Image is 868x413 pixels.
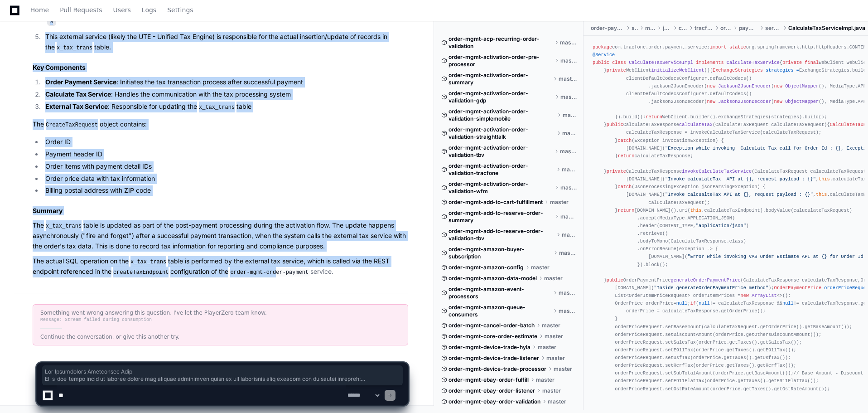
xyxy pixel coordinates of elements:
[782,301,794,306] span: null
[704,68,709,73] span: ()
[560,148,577,155] span: master
[651,68,704,73] span: initializeWebClient
[710,44,727,50] span: import
[40,309,400,316] div: Something went wrong answering this question. I've let the PlayerZero team know.
[531,264,550,271] span: master
[727,60,780,65] span: CalculateTaxService
[538,344,556,351] span: master
[785,83,819,88] span: ObjectMapper
[699,301,710,306] span: null
[607,277,623,283] span: public
[448,108,555,122] span: order-mgmt-activation-order-validation-simplemobile
[448,264,524,271] span: order-mgmt-amazon-config
[617,153,634,159] span: return
[40,333,400,340] div: Continue the conversation, or give this another try.
[448,90,553,104] span: order-mgmt-activation-order-validation-gdp
[560,93,577,101] span: master
[690,301,696,306] span: if
[796,68,799,73] span: =
[774,99,782,104] span: new
[448,199,543,206] span: order-mgmt-add-to-cart-fulfillment
[774,285,821,291] span: OrderPaymentPrice
[448,53,553,68] span: order-mgmt-activation-order-pre-processor
[45,32,408,53] p: This external service (likely the UTE - Unified Tax Engine) is responsible for the actual inserti...
[60,7,102,13] span: Pull Requests
[562,231,577,238] span: master
[593,52,615,58] span: @Service
[559,307,577,315] span: master
[448,126,555,141] span: order-mgmt-activation-order-validation-straighttalk
[782,60,802,65] span: private
[676,301,688,306] span: null
[550,199,569,206] span: master
[593,44,612,50] span: package
[559,75,577,83] span: master
[632,24,638,32] span: src
[448,162,555,177] span: order-mgmt-activation-order-validation-tracfone
[679,122,713,127] span: calculateTax
[111,268,170,277] code: createTaxEndpoint
[562,166,577,173] span: master
[43,174,408,184] li: Order price data with tax information
[448,228,555,242] span: order-mgmt-add-to-reserve-order-validation-tbv
[646,114,662,120] span: return
[559,249,577,257] span: master
[560,57,577,64] span: master
[542,322,560,329] span: master
[47,17,56,26] span: 3
[43,77,408,87] li: : Initiates the tax transaction process after successful payment
[129,258,168,266] code: x_tax_trans
[33,256,408,277] p: The actual SQL operation on the table is performed by the external tax service, which is called v...
[33,63,408,72] h2: Key Components
[448,209,553,224] span: order-mgmt-add-to-reserve-order-summary
[197,103,236,112] code: x_tax_trans
[765,24,781,32] span: service
[448,72,551,86] span: order-mgmt-activation-order-summary
[43,161,408,172] li: Order items with payment detail IDs
[645,24,655,32] span: main
[562,130,577,137] span: master
[43,89,408,100] li: : Handles the communication with the tax processing system
[774,83,782,88] span: new
[718,83,771,88] span: Jackson2JsonEncoder
[816,192,827,197] span: this
[43,102,408,112] li: : Responsible for updating the table
[30,7,49,13] span: Home
[33,220,408,252] p: The table is updated as part of the post-payment processing during the activation flow. The updat...
[33,119,408,130] p: The object contains:
[720,24,732,32] span: order
[682,169,752,174] span: invokeCalculateTaxService
[612,60,626,65] span: class
[665,176,816,182] span: "Invoke calculateTax API at {}, request payload : {}"
[448,35,553,50] span: order-mgmt-acp-recurring-order-validation
[167,7,193,13] span: Settings
[43,149,408,160] li: Payment header ID
[448,246,552,260] span: order-mgmt-amazon-buyer-subscription
[617,207,634,213] span: return
[671,277,741,283] span: generateOrderPaymentPrice
[819,176,830,182] span: this
[785,99,819,104] span: ObjectMapper
[607,68,626,73] span: private
[617,184,632,189] span: catch
[629,60,693,65] span: CalculateTaxServiceImpl
[448,344,530,351] span: order-mgmt-device-trade-hyla
[696,223,746,228] span: "application/json"
[448,322,535,329] span: order-mgmt-cancel-order-batch
[448,286,551,300] span: order-mgmt-amazon-event-processors
[448,180,553,195] span: order-mgmt-activation-order-validation-wfm
[665,192,813,197] span: "Invoke calcualteTax API at {}, request payload : {}"
[707,99,715,104] span: new
[448,144,553,159] span: order-mgmt-activation-order-validation-tbv
[752,293,776,298] span: ArrayList
[113,7,131,13] span: Users
[663,24,671,32] span: java
[33,206,408,215] h2: Summary
[544,275,563,282] span: master
[448,333,537,340] span: order-mgmt-core-order-estimate
[448,304,551,318] span: order-mgmt-amazon-queue-consumers
[593,60,609,65] span: public
[560,184,577,191] span: master
[43,137,408,147] li: Order ID
[591,24,624,32] span: order-payment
